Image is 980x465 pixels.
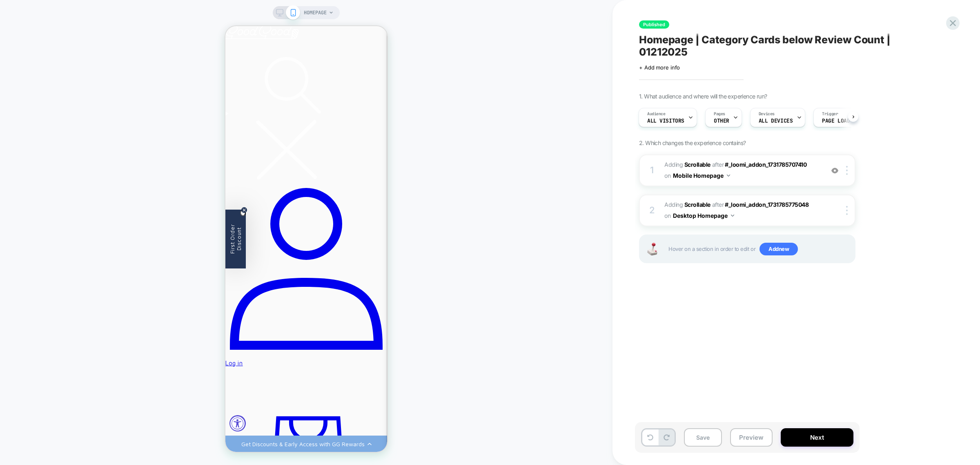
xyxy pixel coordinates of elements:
[759,243,798,256] span: Add new
[727,174,730,177] img: down arrow
[664,170,670,181] span: on
[684,428,722,447] button: Save
[647,118,684,124] span: All Visitors
[725,161,806,168] span: #_loomi_addon_1731785707410
[846,166,848,175] img: close
[648,202,656,219] div: 2
[664,161,710,168] span: Adding
[714,111,725,117] span: Pages
[714,118,729,124] span: OTHER
[731,215,734,217] img: down arrow
[668,243,851,256] span: Hover on a section in order to edit or
[725,201,808,208] span: #_loomi_addon_1731785775048
[639,139,746,146] span: 2. Which changes the experience contains?
[822,118,850,124] span: Page Load
[639,93,767,100] span: 1. What audience and where will the experience run?
[647,111,666,117] span: Audience
[4,389,20,405] button: Accessibility Widget, click to open
[15,183,20,190] button: Close teaser
[664,210,670,221] span: on
[673,210,734,221] button: Desktop Homepage
[831,167,838,174] img: crossed eye
[781,428,853,447] button: Next
[639,64,680,71] span: + Add more info
[684,201,710,208] b: Scrollable
[846,206,848,215] img: close
[712,161,724,168] span: AFTER
[639,20,669,29] span: Published
[730,428,773,447] button: Preview
[4,198,17,228] span: First Order Discount
[664,201,710,208] span: Adding
[304,6,327,19] span: HOMEPAGE
[673,170,730,181] button: Mobile Homepage
[644,243,660,255] img: Joystick
[648,162,656,179] div: 1
[684,161,710,168] b: Scrollable
[639,34,937,58] span: Homepage | Category Cards below Review Count | 01212025
[822,111,838,117] span: Trigger
[759,111,775,117] span: Devices
[712,201,724,208] span: AFTER
[16,414,139,421] div: Get Discounts & Early Access with GG Rewards
[759,118,793,124] span: ALL DEVICES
